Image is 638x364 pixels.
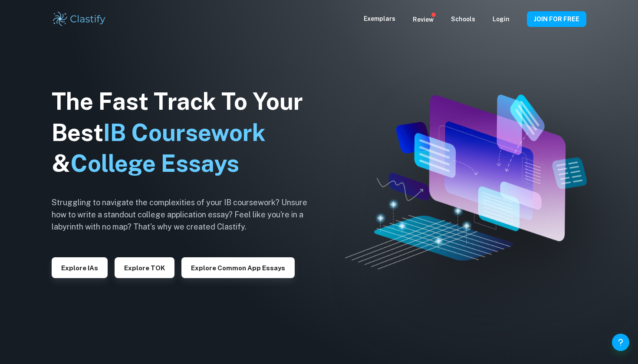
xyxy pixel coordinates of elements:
button: JOIN FOR FREE [527,11,586,27]
span: IB Coursework [103,119,266,146]
img: Clastify logo [52,10,107,28]
a: Explore Common App essays [181,263,295,272]
img: Clastify hero [345,95,587,269]
a: Explore TOK [115,263,174,272]
a: Explore IAs [52,263,108,272]
a: Schools [451,16,475,23]
button: Explore IAs [52,257,108,278]
button: Help and Feedback [612,334,629,351]
a: Login [493,16,510,23]
h1: The Fast Track To Your Best & [52,86,321,180]
h6: Struggling to navigate the complexities of your IB coursework? Unsure how to write a standout col... [52,197,321,233]
p: Review [413,15,434,24]
button: Explore TOK [115,257,174,278]
p: Exemplars [364,14,395,23]
button: Explore Common App essays [181,257,295,278]
span: College Essays [70,150,239,177]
